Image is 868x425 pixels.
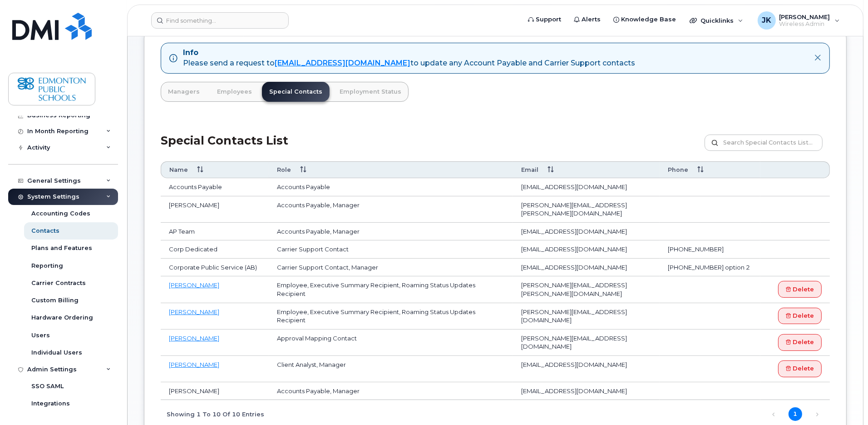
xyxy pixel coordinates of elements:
a: Support [522,10,567,29]
a: [PERSON_NAME] [169,361,219,368]
div: Jayson Kralkay [751,11,846,30]
td: [EMAIL_ADDRESS][DOMAIN_NAME] [513,178,660,196]
td: Approval Mapping Contact [269,330,513,356]
a: Delete [778,308,822,325]
a: [PERSON_NAME] [169,335,219,342]
td: Carrier Support Contact, Manager [269,259,513,277]
td: [EMAIL_ADDRESS][DOMAIN_NAME] [513,259,660,277]
a: Previous [767,408,780,421]
td: [PERSON_NAME] [161,382,269,400]
span: Quicklinks [700,17,734,24]
span: Alerts [582,15,601,24]
strong: Info [183,48,198,57]
a: Managers [161,82,207,102]
td: [PERSON_NAME][EMAIL_ADDRESS][DOMAIN_NAME] [513,330,660,356]
a: Employees [210,82,259,102]
td: Accounts Payable, Manager [269,196,513,223]
a: [PERSON_NAME] [169,308,219,315]
td: [EMAIL_ADDRESS][DOMAIN_NAME] [513,382,660,400]
div: Showing 1 to 10 of 10 entries [161,406,264,421]
td: Accounts Payable [269,178,513,196]
th: Email: activate to sort column ascending [513,161,660,178]
a: Delete [778,360,822,377]
td: Accounts Payable [161,178,269,196]
td: Corp Dedicated [161,240,269,259]
td: [PERSON_NAME] [161,196,269,223]
div: Please send a request to to update any Account Payable and Carrier Support contacts [183,58,635,69]
td: [PERSON_NAME][EMAIL_ADDRESS][PERSON_NAME][DOMAIN_NAME] [513,276,660,303]
a: Employment Status [332,82,409,102]
a: Alerts [567,10,607,29]
span: JK [762,15,771,26]
th: Name: activate to sort column ascending [161,161,269,178]
h2: Special Contacts List [161,135,288,161]
td: [EMAIL_ADDRESS][DOMAIN_NAME] [513,240,660,259]
td: Employee, Executive Summary Recipient, Roaming Status Updates Recipient [269,303,513,330]
td: Client Analyst, Manager [269,356,513,382]
input: Find something... [151,12,289,29]
th: Role: activate to sort column ascending [269,161,513,178]
td: [PHONE_NUMBER] option 2 [660,259,761,277]
a: Delete [778,281,822,298]
td: Employee, Executive Summary Recipient, Roaming Status Updates Recipient [269,276,513,303]
td: [EMAIL_ADDRESS][DOMAIN_NAME] [513,223,660,241]
td: Corporate Public Service (AB) [161,259,269,277]
span: [PERSON_NAME] [779,13,830,20]
a: [EMAIL_ADDRESS][DOMAIN_NAME] [275,59,410,67]
a: 1 [789,407,802,421]
td: [EMAIL_ADDRESS][DOMAIN_NAME] [513,356,660,382]
a: Special Contacts [262,82,330,102]
td: Carrier Support Contact [269,240,513,259]
a: Delete [778,334,822,351]
td: Accounts Payable, Manager [269,223,513,241]
a: Next [810,408,824,421]
span: Support [536,15,561,24]
a: [PERSON_NAME] [169,281,219,289]
a: Knowledge Base [607,10,682,29]
div: Quicklinks [683,11,750,30]
td: [PHONE_NUMBER] [660,240,761,259]
th: Phone: activate to sort column ascending [660,161,761,178]
td: Accounts Payable, Manager [269,382,513,400]
td: [PERSON_NAME][EMAIL_ADDRESS][PERSON_NAME][DOMAIN_NAME] [513,196,660,223]
span: Wireless Admin [779,20,830,28]
span: Knowledge Base [621,15,676,24]
td: [PERSON_NAME][EMAIL_ADDRESS][DOMAIN_NAME] [513,303,660,330]
td: AP Team [161,223,269,241]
